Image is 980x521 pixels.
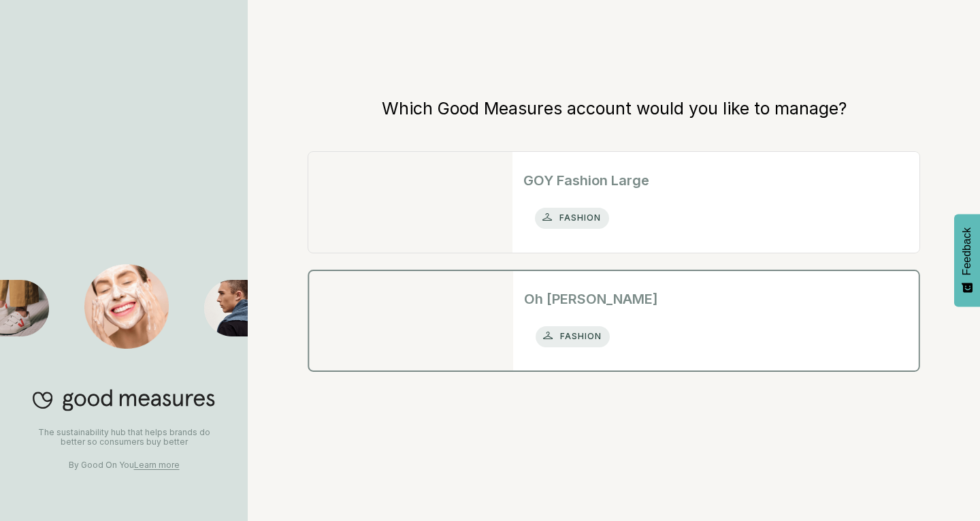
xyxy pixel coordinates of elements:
p: fashion [555,210,605,226]
img: Good Measures [33,389,215,411]
img: Oh Polly Logo [306,270,517,372]
p: By Good On You [33,460,215,470]
h2: Oh [PERSON_NAME] [524,289,908,309]
span: Feedback [961,227,973,275]
div: Which Good Measures account would you like to manage? [371,98,857,119]
button: Feedback - Show survey [954,214,980,306]
h2: GOY Fashion Large [523,170,909,191]
iframe: Website support platform help button [920,461,966,507]
img: Good Measures [204,280,248,336]
img: GOY Fashion Large Logo [308,152,512,253]
a: Learn more [134,460,180,470]
img: vertical icon [540,327,556,343]
img: Good Measures [84,264,169,349]
p: The sustainability hub that helps brands do better so consumers buy better [33,428,215,447]
img: vertical icon [539,209,555,225]
p: fashion [556,328,606,345]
